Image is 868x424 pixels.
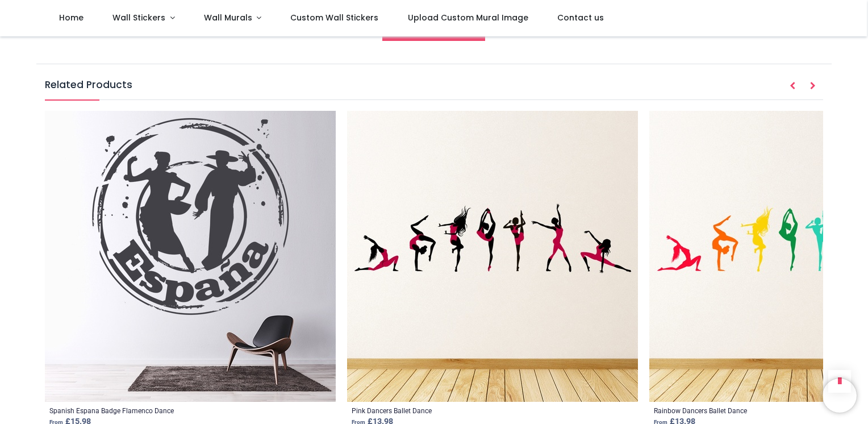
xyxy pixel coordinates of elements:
button: Next [803,77,823,96]
button: Prev [782,77,803,96]
span: Wall Murals [204,12,252,23]
a: Pink Dancers Ballet Dance [352,406,432,416]
span: Upload Custom Mural Image [408,12,528,23]
span: Contact us [557,12,604,23]
a: Rainbow Dancers Ballet Dance [654,406,747,416]
span: Home [59,12,84,23]
span: Custom Wall Stickers [290,12,378,23]
iframe: Brevo live chat [823,379,857,413]
h5: Related Products [45,78,823,99]
a: Spanish Espana Badge Flamenco Dance [49,406,174,416]
span: Wall Stickers [112,12,165,23]
img: Spanish Espana Badge Flamenco Dance Wall Sticker [45,111,336,402]
img: Pink Dancers Ballet Dance Wall Sticker [347,111,638,402]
